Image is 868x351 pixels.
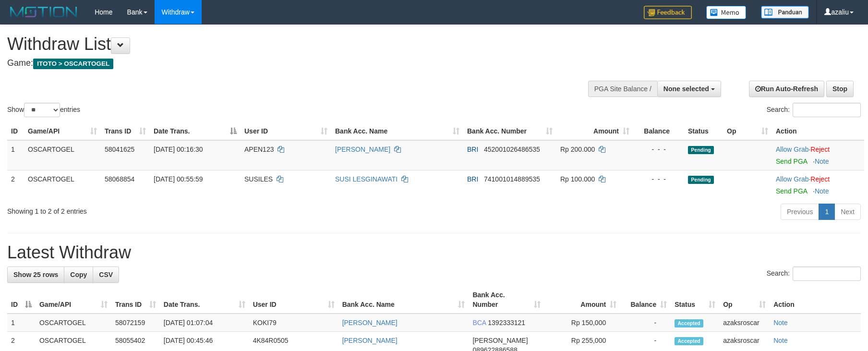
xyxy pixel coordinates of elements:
td: [DATE] 01:07:04 [160,314,249,332]
a: Note [815,157,829,165]
td: 2 [7,170,24,200]
span: APEN123 [244,145,274,153]
td: 1 [7,140,24,170]
img: Button%20Memo.svg [706,6,747,19]
span: Rp 200.000 [560,145,595,153]
span: BCA [472,319,486,327]
td: OSCARTOGEL [24,170,101,200]
span: Pending [688,176,714,184]
span: Accepted [675,319,703,327]
td: Rp 150,000 [544,314,620,332]
th: Op: activate to sort column ascending [723,122,772,140]
th: ID [7,122,24,140]
a: Note [773,337,788,344]
td: KOKI79 [249,314,338,332]
th: Game/API: activate to sort column ascending [24,122,101,140]
a: Note [773,319,788,327]
th: Status: activate to sort column ascending [671,286,719,314]
span: Copy [70,271,87,278]
th: Date Trans.: activate to sort column descending [150,122,241,140]
input: Search: [793,266,861,281]
span: [DATE] 00:16:30 [154,145,203,153]
a: Allow Grab [776,145,808,153]
a: Reject [810,145,830,153]
span: ITOTO > OSCARTOGEL [33,59,113,69]
span: Copy 1392333121 to clipboard [488,319,525,327]
th: Bank Acc. Number: activate to sort column ascending [469,286,544,314]
th: Bank Acc. Name: activate to sort column ascending [338,286,469,314]
a: Run Auto-Refresh [749,81,824,97]
div: Showing 1 to 2 of 2 entries [7,203,354,216]
a: Send PGA [776,157,807,165]
td: 58072159 [111,314,160,332]
span: [DATE] 00:55:59 [154,175,203,183]
th: Bank Acc. Name: activate to sort column ascending [331,122,463,140]
td: OSCARTOGEL [24,140,101,170]
button: None selected [657,81,721,97]
span: None selected [663,85,709,93]
div: - - - [637,174,680,184]
th: Balance [633,122,684,140]
th: Amount: activate to sort column ascending [556,122,633,140]
a: Show 25 rows [7,266,64,283]
span: 58068854 [105,175,134,183]
a: Note [815,187,829,195]
span: Copy 741001014889535 to clipboard [484,175,540,183]
th: Op: activate to sort column ascending [719,286,770,314]
a: Send PGA [776,187,807,195]
a: SUSI LESGINAWATI [335,175,398,183]
a: CSV [93,266,119,283]
input: Search: [793,103,861,117]
span: BRI [467,145,478,153]
th: Amount: activate to sort column ascending [544,286,620,314]
img: Feedback.jpg [644,6,692,19]
label: Show entries [7,103,80,117]
span: Copy 452001026486535 to clipboard [484,145,540,153]
h4: Game: [7,59,569,68]
a: [PERSON_NAME] [342,337,398,344]
a: Allow Grab [776,175,808,183]
a: [PERSON_NAME] [342,319,398,327]
td: · [772,170,864,200]
td: · [772,140,864,170]
span: SUSILES [244,175,273,183]
span: Pending [688,146,714,154]
th: Trans ID: activate to sort column ascending [101,122,150,140]
th: User ID: activate to sort column ascending [249,286,338,314]
th: Status [684,122,723,140]
span: 58041625 [105,145,134,153]
label: Search: [767,103,861,117]
span: [PERSON_NAME] [472,337,528,344]
div: PGA Site Balance / [588,81,657,97]
select: Showentries [24,103,60,117]
th: User ID: activate to sort column ascending [241,122,331,140]
a: 1 [819,204,835,220]
td: - [620,314,671,332]
span: Show 25 rows [13,271,58,278]
span: · [776,145,810,153]
span: Rp 100.000 [560,175,595,183]
a: Reject [810,175,830,183]
a: Copy [64,266,93,283]
div: - - - [637,145,680,154]
th: Date Trans.: activate to sort column ascending [160,286,249,314]
span: BRI [467,175,478,183]
td: azaksroscar [719,314,770,332]
span: CSV [99,271,113,278]
td: OSCARTOGEL [36,314,111,332]
img: MOTION_logo.png [7,5,80,19]
th: Action [772,122,864,140]
h1: Withdraw List [7,35,569,54]
span: Accepted [675,337,703,345]
th: Trans ID: activate to sort column ascending [111,286,160,314]
label: Search: [767,266,861,281]
img: panduan.png [761,6,809,19]
th: ID: activate to sort column descending [7,286,36,314]
a: Next [834,204,861,220]
th: Balance: activate to sort column ascending [620,286,671,314]
a: Previous [781,204,819,220]
span: · [776,175,810,183]
h1: Latest Withdraw [7,243,861,262]
th: Bank Acc. Number: activate to sort column ascending [463,122,556,140]
a: Stop [826,81,854,97]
